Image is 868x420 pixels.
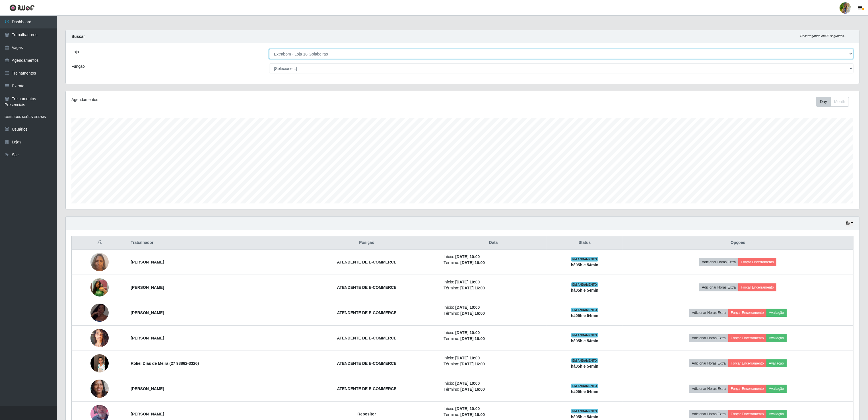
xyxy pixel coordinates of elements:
strong: há 05 h e 54 min [571,415,599,419]
time: [DATE] 10:00 [455,254,480,259]
strong: [PERSON_NAME] [131,386,164,391]
th: Data [440,236,547,250]
button: Month [830,97,849,107]
button: Adicionar Horas Extra [689,359,728,367]
img: 1757179899893.jpeg [90,322,109,354]
strong: ATENDENTE DE E-COMMERCE [337,260,397,264]
time: [DATE] 16:00 [460,412,485,417]
li: Início: [444,380,543,386]
strong: ATENDENTE DE E-COMMERCE [337,336,397,340]
li: Término: [444,336,543,342]
time: [DATE] 10:00 [455,406,480,411]
span: EM ANDAMENTO [571,358,598,363]
img: CoreUI Logo [9,4,35,11]
img: 1758390262219.jpeg [90,343,109,384]
strong: [PERSON_NAME] [131,412,164,416]
time: [DATE] 16:00 [460,362,485,366]
img: 1749579597632.jpeg [90,276,109,299]
li: Início: [444,304,543,310]
strong: ATENDENTE DE E-COMMERCE [337,386,397,391]
time: [DATE] 16:00 [460,286,485,290]
span: EM ANDAMENTO [571,409,598,413]
img: 1755886838729.jpeg [90,293,109,333]
time: [DATE] 16:00 [460,387,485,392]
button: Forçar Encerramento [728,334,766,342]
li: Início: [444,254,543,260]
span: EM ANDAMENTO [571,333,598,337]
li: Início: [444,355,543,361]
strong: [PERSON_NAME] [131,285,164,290]
div: Toolbar with button groups [816,97,853,107]
th: Status [547,236,623,250]
button: Adicionar Horas Extra [699,258,738,266]
button: Adicionar Horas Extra [689,309,728,317]
button: Forçar Encerramento [738,258,776,266]
time: [DATE] 16:00 [460,260,485,265]
span: EM ANDAMENTO [571,308,598,312]
label: Função [71,63,85,69]
button: Forçar Encerramento [728,410,766,418]
button: Avaliação [766,334,787,342]
strong: há 05 h e 54 min [571,313,599,318]
img: 1747253938286.jpeg [90,250,109,274]
strong: [PERSON_NAME] [131,310,164,315]
strong: [PERSON_NAME] [131,336,164,340]
button: Avaliação [766,385,787,393]
button: Avaliação [766,309,787,317]
strong: Roliei Dias de Meira (27 98862-3326) [131,361,199,366]
time: [DATE] 10:00 [455,356,480,360]
strong: ATENDENTE DE E-COMMERCE [337,310,397,315]
time: [DATE] 16:00 [460,311,485,316]
i: Recarregando em 26 segundos... [800,34,847,38]
div: Agendamentos [71,97,392,103]
strong: ATENDENTE DE E-COMMERCE [337,285,397,290]
button: Adicionar Horas Extra [689,410,728,418]
label: Loja [71,49,79,55]
li: Início: [444,330,543,336]
button: Adicionar Horas Extra [689,385,728,393]
time: [DATE] 10:00 [455,330,480,335]
strong: há 05 h e 54 min [571,389,599,394]
li: Término: [444,412,543,418]
strong: Buscar [71,34,85,39]
li: Término: [444,285,543,291]
button: Forçar Encerramento [728,309,766,317]
button: Forçar Encerramento [728,385,766,393]
span: EM ANDAMENTO [571,282,598,287]
div: First group [816,97,849,107]
li: Término: [444,310,543,316]
time: [DATE] 16:00 [460,336,485,341]
li: Término: [444,361,543,367]
strong: há 05 h e 54 min [571,263,599,267]
li: Término: [444,386,543,392]
time: [DATE] 10:00 [455,280,480,284]
strong: há 05 h e 54 min [571,364,599,368]
button: Forçar Encerramento [738,283,776,291]
th: Opções [622,236,853,250]
span: EM ANDAMENTO [571,384,598,388]
time: [DATE] 10:00 [455,305,480,310]
li: Início: [444,406,543,412]
img: 1758466522019.jpeg [90,368,109,409]
li: Término: [444,260,543,266]
strong: [PERSON_NAME] [131,260,164,264]
button: Avaliação [766,410,787,418]
strong: há 05 h e 54 min [571,339,599,343]
button: Forçar Encerramento [728,359,766,367]
th: Posição [293,236,440,250]
button: Avaliação [766,359,787,367]
strong: Repositor [357,412,376,416]
strong: há 05 h e 54 min [571,288,599,293]
th: Trabalhador [127,236,293,250]
time: [DATE] 10:00 [455,381,480,386]
li: Início: [444,279,543,285]
button: Adicionar Horas Extra [689,334,728,342]
button: Adicionar Horas Extra [699,283,738,291]
button: Day [816,97,831,107]
strong: ATENDENTE DE E-COMMERCE [337,361,397,366]
span: EM ANDAMENTO [571,257,598,262]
